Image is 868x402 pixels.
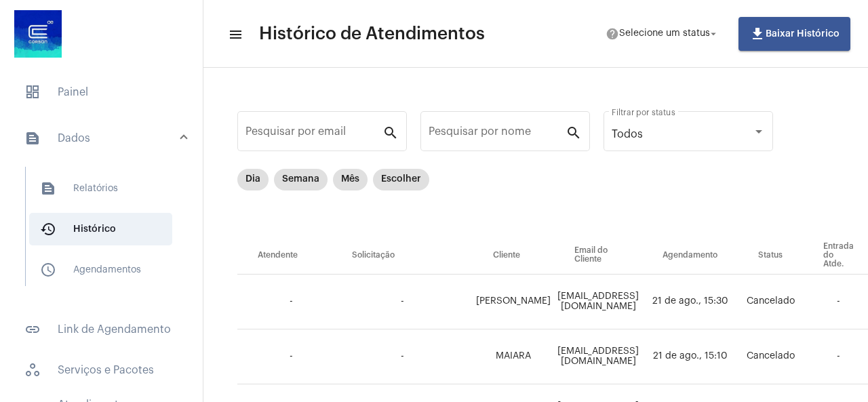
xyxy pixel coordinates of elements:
[612,129,643,140] span: Todos
[382,124,399,140] mat-icon: search
[332,237,473,275] th: Solicitação
[738,275,803,329] td: Cancelado
[333,169,368,190] mat-chip: Mês
[24,84,41,100] span: sidenav icon
[738,237,803,275] th: Status
[566,124,582,140] mat-icon: search
[429,128,566,140] input: Pesquisar por nome
[259,23,485,45] span: Histórico de Atendimentos
[473,237,554,275] th: Cliente
[606,27,619,41] mat-icon: help
[24,321,41,338] mat-icon: sidenav icon
[14,354,189,386] span: Serviços e Pacotes
[8,160,203,305] div: sidenav iconDados
[554,237,642,275] th: Email do Cliente
[228,26,241,43] mat-icon: sidenav icon
[401,296,404,306] span: -
[29,254,172,286] span: Agendamentos
[237,169,269,190] mat-chip: Dia
[373,169,429,190] mat-chip: Escolher
[24,130,41,146] mat-icon: sidenav icon
[237,237,332,275] th: Atendente
[554,329,642,384] td: [EMAIL_ADDRESS][DOMAIN_NAME]
[642,237,738,275] th: Agendamento
[619,29,710,39] span: Selecione um status
[473,329,554,384] td: MAIARA
[8,117,203,160] mat-expansion-panel-header: sidenav iconDados
[738,17,850,51] button: Baixar Histórico
[40,221,56,237] mat-icon: sidenav icon
[642,329,738,384] td: 21 de ago., 15:10
[707,28,719,40] mat-icon: arrow_drop_down
[40,180,56,197] mat-icon: sidenav icon
[401,351,404,361] span: -
[738,329,803,384] td: Cancelado
[473,275,554,329] td: [PERSON_NAME]
[14,313,189,346] span: Link de Agendamento
[24,130,181,146] mat-panel-title: Dados
[29,172,172,205] span: Relatórios
[597,20,728,47] button: Selecione um status
[245,128,382,140] input: Pesquisar por email
[237,329,332,384] td: -
[749,29,840,39] span: Baixar Histórico
[554,275,642,329] td: [EMAIL_ADDRESS][DOMAIN_NAME]
[749,26,766,42] mat-icon: file_download
[14,76,189,108] span: Painel
[24,362,41,378] span: sidenav icon
[11,7,65,61] img: d4669ae0-8c07-2337-4f67-34b0df7f5ae4.jpeg
[237,275,332,329] td: -
[642,275,738,329] td: 21 de ago., 15:30
[29,213,172,245] span: Histórico
[274,169,328,190] mat-chip: Semana
[40,262,56,278] mat-icon: sidenav icon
